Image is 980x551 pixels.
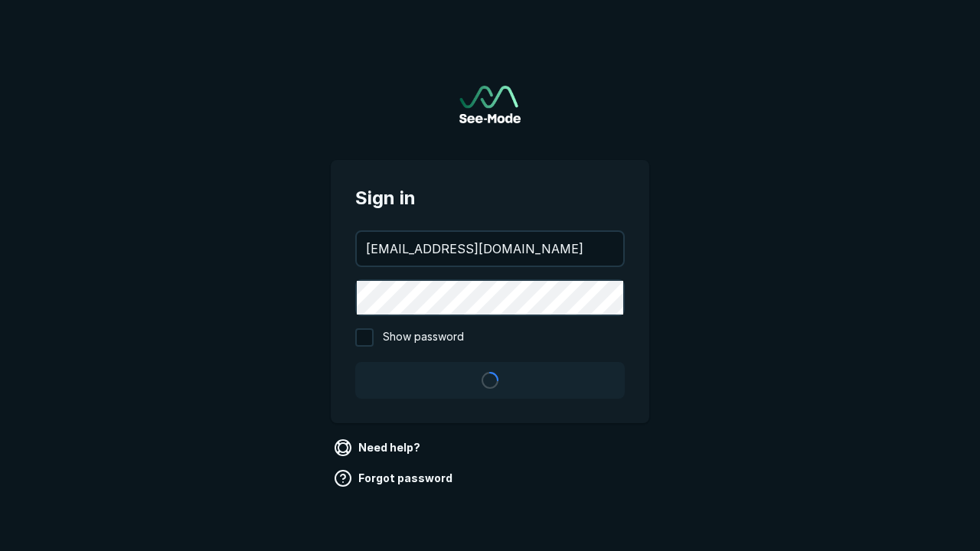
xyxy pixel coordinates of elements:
input: your@email.com [357,232,623,266]
span: Show password [383,328,464,347]
a: Need help? [331,435,426,460]
a: Go to sign in [459,86,521,123]
a: Forgot password [331,466,459,491]
img: See-Mode Logo [459,86,521,123]
span: Sign in [355,184,625,212]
